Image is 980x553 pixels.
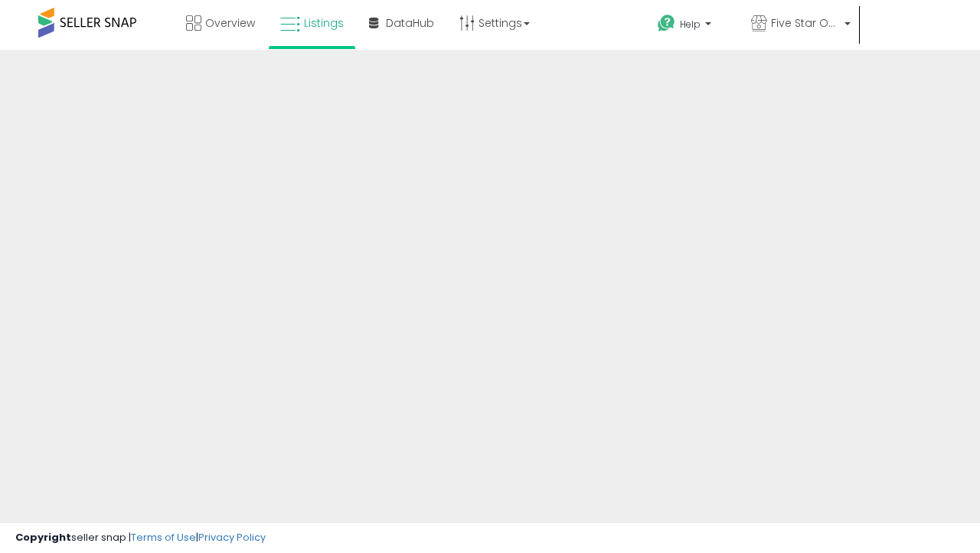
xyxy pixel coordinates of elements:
a: Terms of Use [131,530,196,545]
a: Help [645,2,737,50]
span: Listings [304,15,344,31]
div: seller snap | | [15,531,266,545]
strong: Copyright [15,530,71,545]
a: Privacy Policy [198,530,266,545]
span: Overview [205,15,255,31]
i: Get Help [657,14,676,33]
span: Five Star Outlet Store [771,15,840,31]
span: Help [680,18,701,31]
span: DataHub [386,15,434,31]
